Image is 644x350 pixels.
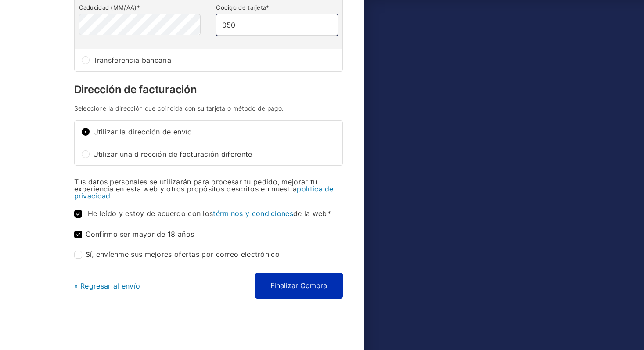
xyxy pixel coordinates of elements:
[74,210,82,218] input: He leído y estoy de acuerdo con lostérminos y condicionesde la web
[213,209,293,218] a: términos y condiciones
[93,151,335,158] span: Utilizar una dirección de facturación diferente
[79,4,201,11] label: Caducidad (MM/AA)
[74,231,194,238] label: Confirmo ser mayor de 18 años
[93,57,335,64] span: Transferencia bancaria
[216,4,338,11] label: Código de tarjeta
[74,84,343,95] h3: Dirección de facturación
[255,273,343,298] button: Finalizar Compra
[93,128,335,135] span: Utilizar la dirección de envío
[74,178,343,199] p: Tus datos personales se utilizarán para procesar tu pedido, mejorar tu experiencia en esta web y ...
[88,209,331,218] span: He leído y estoy de acuerdo con los de la web
[74,281,140,290] a: « Regresar al envío
[74,251,280,259] label: Sí, envíenme sus mejores ofertas por correo electrónico
[74,105,343,112] h4: Seleccione la dirección que coincida con su tarjeta o método de pago.
[74,184,334,200] a: política de privacidad
[74,251,82,259] input: Sí, envíenme sus mejores ofertas por correo electrónico
[216,14,338,35] input: CVV
[74,231,82,238] input: Confirmo ser mayor de 18 años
